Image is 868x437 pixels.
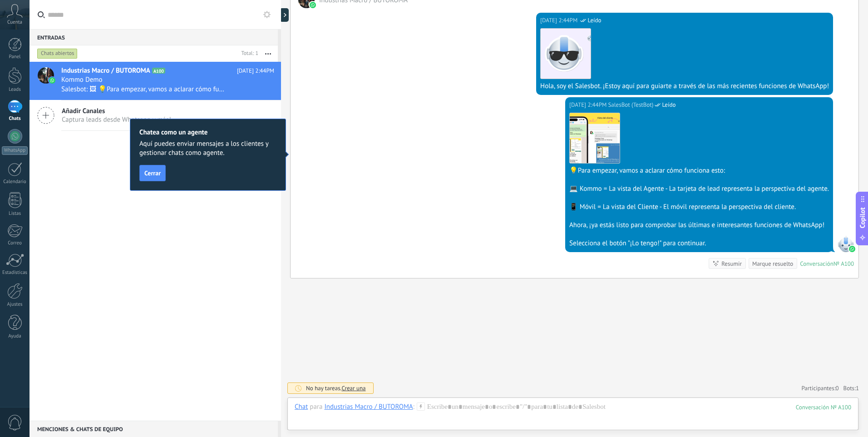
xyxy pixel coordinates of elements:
span: Salesbot: 🖼 💡Para empezar, vamos a aclarar cómo funciona esto: 💻 Kommo = La vista del Agente - La... [61,85,224,94]
div: Correo [2,240,28,246]
span: Industrias Macro / BUTOROMA [61,66,150,75]
img: waba.svg [849,246,855,252]
div: WhatsApp [2,146,28,155]
span: Leído [587,16,601,25]
span: Kommo Demo [61,75,103,84]
div: Menciones & Chats de equipo [30,421,278,437]
div: 💡Para empezar, vamos a aclarar cómo funciona esto: [569,166,829,175]
div: Mostrar [280,8,289,22]
div: Leads [2,87,28,93]
div: Ajustes [2,302,28,308]
div: Listas [2,211,28,217]
span: Aquí puedes enviar mensajes a los clientes y gestionar chats como agente. [139,139,276,158]
div: No hay tareas. [306,384,366,392]
img: waba.svg [310,2,316,8]
div: Selecciona el botón "¡Lo tengo!" para continuar. [569,239,829,248]
span: Bots: [843,384,859,392]
div: Resumir [721,259,742,268]
span: SalesBot (TestBot) [608,100,653,109]
div: Chats abiertos [37,48,78,59]
div: Ayuda [2,333,28,339]
span: SalesBot [838,236,854,252]
div: [DATE] 2:44PM [540,16,579,25]
img: icon [49,77,55,84]
span: [DATE] 2:44PM [237,66,274,75]
h2: Chatea como un agente [139,128,276,137]
div: Ahora, ¡ya estás listo para comprobar las últimas e interesantes funciones de WhatsApp! [569,221,829,230]
span: Crear una [341,384,365,392]
div: Entradas [30,29,278,45]
div: [DATE] 2:44PM [569,100,608,109]
span: 1 [856,384,859,392]
span: Cuenta [7,20,22,25]
div: 100 [796,403,851,411]
span: A100 [152,68,165,74]
div: Chats [2,116,28,122]
a: avatariconIndustrias Macro / BUTOROMAA100[DATE] 2:44PMKommo DemoSalesbot: 🖼 💡Para empezar, vamos ... [30,62,281,100]
div: Conversación [800,260,833,268]
div: Total: 1 [238,49,258,58]
span: Añadir Canales [62,107,171,115]
button: Cerrar [139,165,166,181]
div: 💻 Kommo = La vista del Agente - La tarjeta de lead representa la perspectiva del agente. [569,184,829,194]
span: para [310,402,322,412]
div: Industrias Macro / BUTOROMA [324,402,413,411]
img: 183.png [541,29,591,79]
button: Más [258,45,278,62]
img: 8d2a2823-d53c-4ee4-b2a7-0d6a3cca9068 [570,113,620,163]
span: 0 [836,384,839,392]
div: Estadísticas [2,270,28,276]
div: Panel [2,54,28,60]
div: 📱 Móvil = La vista del Cliente - El móvil representa la perspectiva del cliente. [569,203,829,212]
a: Participantes:0 [801,384,838,392]
span: Cerrar [144,170,161,176]
span: Copilot [858,208,867,228]
span: : [413,402,414,412]
div: Marque resuelto [752,259,793,268]
div: № A100 [833,260,854,268]
div: Hola, soy el Salesbot. ¡Estoy aquí para guiarte a través de las más recientes funciones de WhatsApp! [540,82,829,91]
div: Calendario [2,179,28,185]
span: Leído [662,100,676,109]
span: Captura leads desde Whatsapp y más! [62,115,171,124]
